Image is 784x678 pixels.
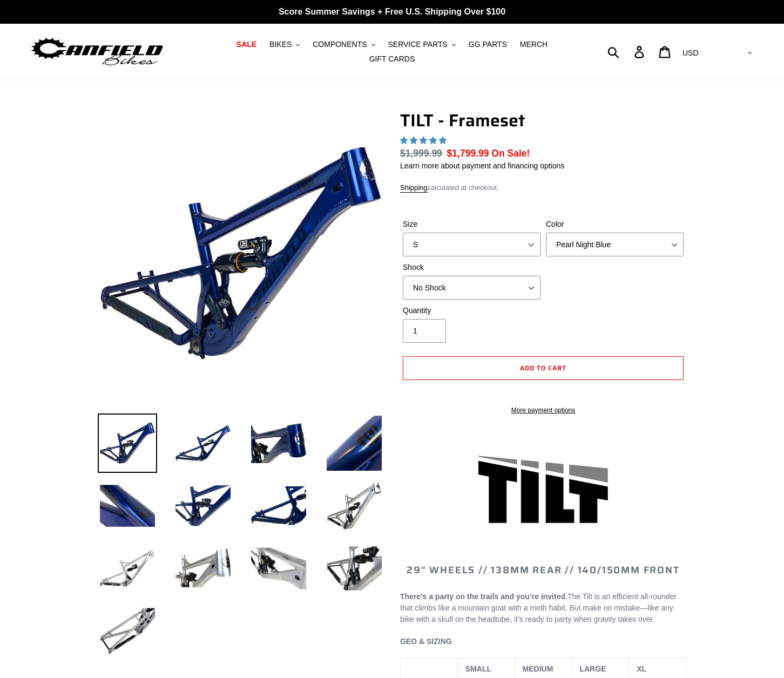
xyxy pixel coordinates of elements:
span: The Tilt is an efficient all-rounder that climbs like a mountain goat with a meth habit. But make... [400,592,677,623]
img: Load image into Gallery viewer, TILT - Frameset [98,539,157,598]
a: GIFT CARDS [364,52,421,66]
img: Load image into Gallery viewer, TILT - Frameset [98,476,157,535]
span: 5.00 stars [400,136,449,145]
img: Load image into Gallery viewer, TILT - Frameset [98,601,157,661]
button: COMPONENTS [307,37,380,52]
img: Load image into Gallery viewer, TILT - Frameset [173,539,233,598]
img: Load image into Gallery viewer, TILT - Frameset [98,413,157,473]
a: GG PARTS [463,37,512,52]
a: Learn more about payment and financing options [400,161,564,170]
a: Shipping [400,184,428,193]
img: Load image into Gallery viewer, TILT - Frameset [173,413,233,473]
button: BIKES [264,37,305,52]
span: COMPONENTS [313,40,367,49]
img: Load image into Gallery viewer, TILT - Frameset [249,413,308,473]
span: SALE [236,40,256,49]
img: Load image into Gallery viewer, TILT - Frameset [325,539,384,598]
label: Size [403,219,540,230]
img: Load image into Gallery viewer, TILT - Frameset [325,476,384,535]
a: MERCH [515,37,553,52]
a: SALE [231,37,262,52]
span: Add to cart [520,363,566,373]
img: Load image into Gallery viewer, TILT - Frameset [249,539,308,598]
span: GG PARTS [469,40,507,49]
label: Quantity [403,305,540,316]
img: Load image into Gallery viewer, TILT - Frameset [249,476,308,535]
span: GIFT CARDS [369,55,415,64]
span: SERVICE PARTS [388,40,447,49]
span: GEO & SIZING [400,637,452,646]
span: XL [637,665,646,673]
img: Canfield Bikes [30,35,165,69]
s: $1,999.99 [400,148,442,159]
a: More payment options [403,405,684,415]
span: On Sale! [491,146,530,160]
span: SMALL [465,665,491,673]
button: Add to cart [403,356,684,380]
input: Search [613,40,641,64]
button: SERVICE PARTS [382,37,461,52]
img: Load image into Gallery viewer, TILT - Frameset [325,413,384,473]
span: $1,799.99 [447,148,489,159]
span: 29" WHEELS // 138mm REAR // 140/150mm FRONT [407,562,679,578]
div: calculated at checkout. [400,182,686,193]
h1: TILT - Frameset [400,110,686,131]
label: Shock [403,262,540,273]
span: MERCH [520,40,548,49]
b: There’s a party on the trails and you’re invited. [400,592,567,601]
label: Color [546,219,684,230]
span: BIKES [269,40,292,49]
img: Load image into Gallery viewer, TILT - Frameset [173,476,233,535]
span: LARGE [579,665,606,673]
span: MEDIUM [523,665,553,673]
